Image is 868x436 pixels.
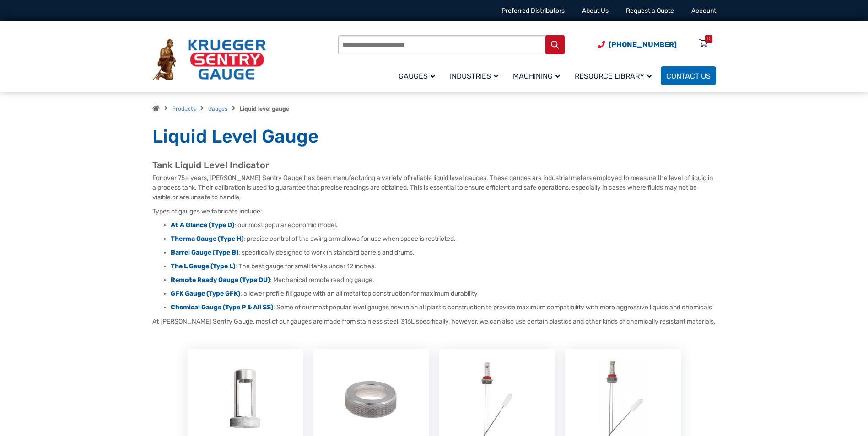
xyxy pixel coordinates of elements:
a: Account [691,7,716,15]
span: [PHONE_NUMBER] [609,40,677,49]
span: Machining [513,72,560,80]
a: GFK Gauge (Type GFK) [171,290,240,298]
li: : our most popular economic model. [171,221,716,230]
li: : The best gauge for small tanks under 12 inches. [171,262,716,271]
span: Gauges [399,72,435,80]
a: Resource Library [569,65,661,86]
img: Krueger Sentry Gauge [152,39,266,81]
li: : Some of our most popular level gauges now in an all plastic construction to provide maximum com... [171,303,716,312]
strong: Liquid level gauge [240,106,289,112]
a: Gauges [393,65,444,86]
a: Phone Number (920) 434-8860 [598,39,677,50]
a: Products [172,106,196,112]
a: Request a Quote [626,7,674,15]
a: Remote Ready Gauge (Type DU) [171,276,270,284]
a: Contact Us [661,66,716,85]
p: For over 75+ years, [PERSON_NAME] Sentry Gauge has been manufacturing a variety of reliable liqui... [152,173,716,202]
a: Industries [444,65,507,86]
div: 0 [707,35,710,43]
a: Barrel Gauge (Type B) [171,249,238,256]
span: Industries [450,72,498,80]
a: The L Gauge (Type L) [171,262,235,270]
a: Preferred Distributors [501,7,565,15]
span: Contact Us [666,72,711,80]
p: Types of gauges we fabricate include: [152,207,716,216]
h1: Liquid Level Gauge [152,125,716,148]
a: Gauges [208,106,227,112]
p: At [PERSON_NAME] Sentry Gauge, most of our gauges are made from stainless steel, 316L specificall... [152,317,716,326]
li: : precise control of the swing arm allows for use when space is restricted. [171,234,716,244]
span: Resource Library [575,72,652,80]
a: At A Glance (Type D) [171,221,234,229]
h2: Tank Liquid Level Indicator [152,160,716,171]
li: : specifically designed to work in standard barrels and drums. [171,248,716,257]
a: About Us [582,7,609,15]
strong: Therma Gauge (Type H [171,235,241,243]
li: : a lower profile fill gauge with an all metal top construction for maximum durability [171,289,716,298]
a: Chemical Gauge (Type P & All SS) [171,303,273,311]
li: : Mechanical remote reading gauge. [171,276,716,285]
a: Machining [507,65,569,86]
a: Therma Gauge (Type H) [171,235,243,243]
